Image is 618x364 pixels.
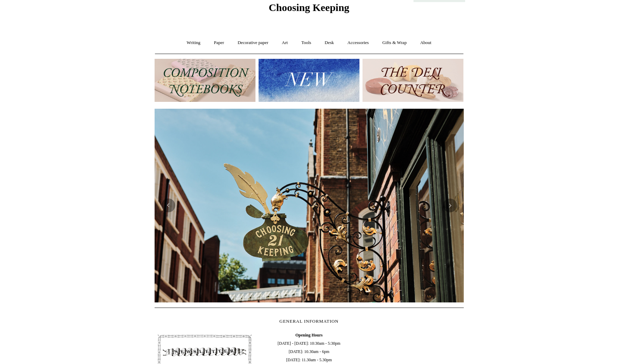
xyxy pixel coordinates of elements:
[363,59,463,102] img: The Deli Counter
[259,59,359,102] img: New.jpg__PID:f73bdf93-380a-4a35-bcfe-7823039498e1
[208,34,230,52] a: Paper
[269,7,349,12] a: Choosing Keeping
[231,34,274,52] a: Decorative paper
[376,34,413,52] a: Gifts & Wrap
[318,34,340,52] a: Desk
[341,34,375,52] a: Accessories
[295,34,317,52] a: Tools
[276,34,294,52] a: Art
[155,109,464,303] img: Copyright Choosing Keeping 20190711 LS Homepage 7.jpg__PID:4c49fdcc-9d5f-40e8-9753-f5038b35abb7
[155,59,255,102] img: 202302 Composition ledgers.jpg__PID:69722ee6-fa44-49dd-a067-31375e5d54ec
[295,333,323,338] b: Opening Hours
[414,34,438,52] a: About
[306,301,313,302] button: Page 2
[180,34,207,52] a: Writing
[280,319,339,324] span: GENERAL INFORMATION
[443,199,457,212] button: Next
[316,301,323,302] button: Page 3
[161,199,175,212] button: Previous
[295,301,302,302] button: Page 1
[269,2,349,13] span: Choosing Keeping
